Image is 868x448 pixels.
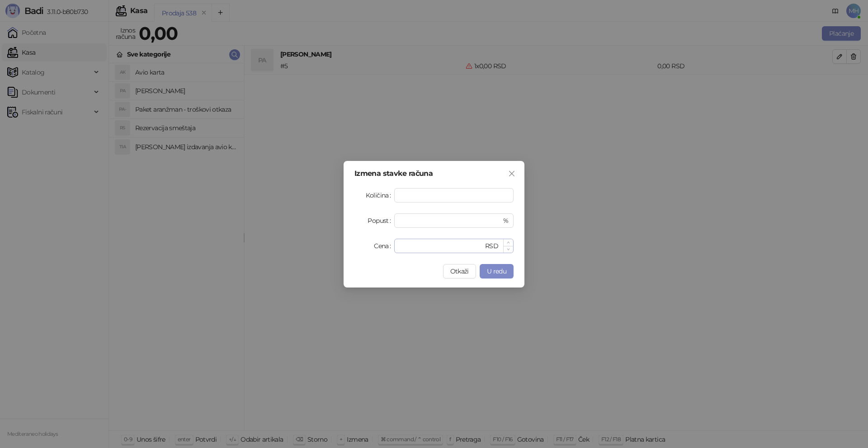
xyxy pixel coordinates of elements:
span: Otkaži [450,267,469,275]
label: Popust [368,213,394,228]
input: Količina [395,189,513,202]
input: Cena [400,239,483,253]
span: Decrease Value [503,246,513,253]
span: Increase Value [503,239,513,246]
span: Zatvori [505,170,519,177]
button: Close [505,166,519,181]
button: U redu [480,264,514,278]
div: Izmena stavke računa [354,170,514,177]
span: U redu [487,267,506,275]
input: Popust [400,214,501,227]
span: close [508,170,515,177]
span: down [507,248,510,251]
span: up [507,241,510,244]
label: Cena [374,239,394,253]
button: Otkaži [443,264,476,278]
label: Količina [366,188,394,203]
